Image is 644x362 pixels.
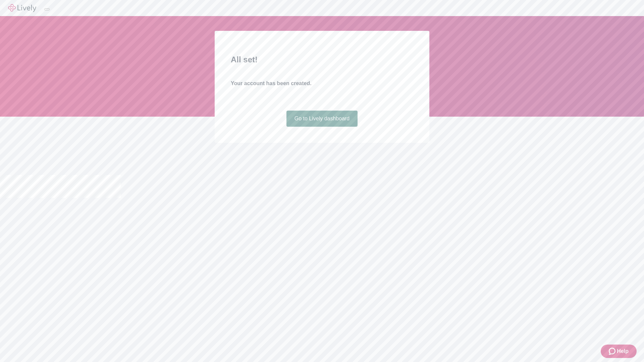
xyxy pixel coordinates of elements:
[231,79,413,87] h4: Your account has been created.
[617,347,629,355] span: Help
[44,8,50,10] button: Log out
[8,4,36,12] img: Lively
[609,347,617,355] svg: Zendesk support icon
[286,111,358,127] a: Go to Lively dashboard
[601,345,637,358] button: Zendesk support iconHelp
[231,54,413,66] h2: All set!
